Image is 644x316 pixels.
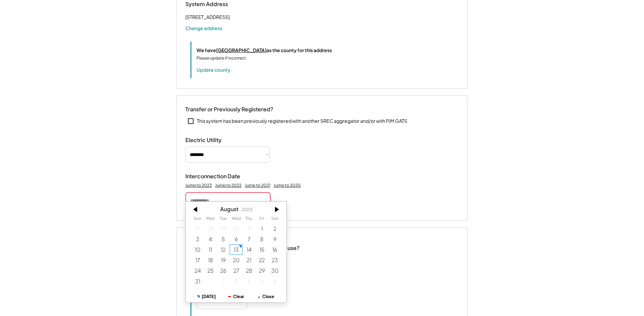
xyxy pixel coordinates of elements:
[230,276,243,286] div: 9/03/2025
[243,216,255,223] th: Thursday
[255,255,268,265] div: 8/22/2025
[185,25,222,31] button: Change address
[204,276,217,286] div: 9/01/2025
[215,183,241,188] div: Jump to 2022
[217,223,230,233] div: 7/29/2025
[221,291,251,302] button: Clear
[230,234,243,244] div: 8/06/2025
[191,244,204,255] div: 8/10/2025
[230,255,243,265] div: 8/20/2025
[220,206,238,212] div: August
[243,276,255,286] div: 9/04/2025
[230,223,243,233] div: 7/30/2025
[216,47,267,53] u: [GEOGRAPHIC_DATA]
[217,276,230,286] div: 9/02/2025
[185,106,273,113] div: Transfer or Previously Registered?
[204,244,217,255] div: 8/11/2025
[191,234,204,244] div: 8/03/2025
[217,234,230,244] div: 8/05/2025
[243,234,255,244] div: 8/07/2025
[217,216,230,223] th: Tuesday
[204,265,217,276] div: 8/25/2025
[268,234,281,244] div: 8/09/2025
[185,173,253,180] div: Interconnection Date
[268,223,281,233] div: 8/02/2025
[204,255,217,265] div: 8/18/2025
[268,265,281,276] div: 8/30/2025
[255,265,268,276] div: 8/29/2025
[268,276,281,286] div: 9/06/2025
[251,291,281,302] button: Close
[230,244,243,255] div: 8/13/2025
[217,255,230,265] div: 8/19/2025
[243,223,255,233] div: 7/31/2025
[243,255,255,265] div: 8/21/2025
[274,183,301,188] div: Jump to 2020
[197,118,407,125] div: This system has been previously registered with another SREC aggregator and/or with PJM GATS
[191,265,204,276] div: 8/24/2025
[191,216,204,223] th: Sunday
[268,244,281,255] div: 8/16/2025
[185,183,212,188] div: Jump to 2023
[197,66,230,73] button: Update county
[255,244,268,255] div: 8/15/2025
[268,255,281,265] div: 8/23/2025
[204,234,217,244] div: 8/04/2025
[185,137,253,144] div: Electric Utility
[230,216,243,223] th: Wednesday
[230,265,243,276] div: 8/27/2025
[217,265,230,276] div: 8/26/2025
[191,223,204,233] div: 7/27/2025
[245,183,270,188] div: Jump to 2021
[255,276,268,286] div: 9/05/2025
[255,223,268,233] div: 8/01/2025
[204,216,217,223] th: Monday
[217,244,230,255] div: 8/12/2025
[255,216,268,223] th: Friday
[241,207,252,212] div: 2025
[243,244,255,255] div: 8/14/2025
[204,223,217,233] div: 7/28/2025
[191,291,221,302] button: [DATE]
[268,216,281,223] th: Saturday
[255,234,268,244] div: 8/08/2025
[197,47,332,54] div: We have as the county for this address
[191,255,204,265] div: 8/17/2025
[185,13,230,21] div: [STREET_ADDRESS]
[197,55,247,61] div: Please update if incorrect.
[185,1,253,8] div: System Address
[243,265,255,276] div: 8/28/2025
[191,276,204,286] div: 8/31/2025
